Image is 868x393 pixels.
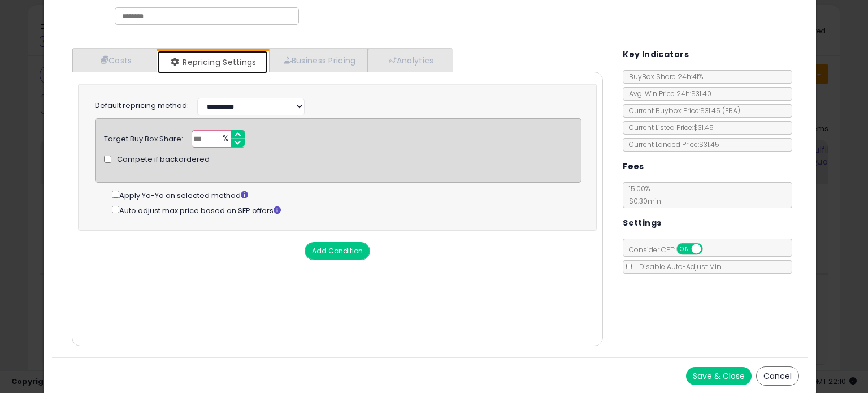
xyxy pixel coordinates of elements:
span: ON [678,244,692,254]
span: $31.45 [700,106,740,115]
span: OFF [701,244,719,254]
h5: Key Indicators [623,47,689,62]
label: Default repricing method: [95,101,189,111]
span: Compete if backordered [117,154,210,165]
a: Business Pricing [269,49,368,72]
div: Target Buy Box Share: [104,130,183,145]
button: Add Condition [305,242,370,260]
span: Current Landed Price: $31.45 [623,140,719,149]
div: Apply Yo-Yo on selected method [112,188,581,201]
a: Repricing Settings [157,51,268,74]
span: Current Buybox Price: [623,106,740,115]
div: Auto adjust max price based on SFP offers [112,204,581,217]
a: Costs [72,49,157,72]
span: BuyBox Share 24h: 41% [623,72,703,81]
span: Disable Auto-Adjust Min [633,262,721,271]
span: Current Listed Price: $31.45 [623,123,714,132]
button: Cancel [756,366,799,386]
span: Avg. Win Price 24h: $31.40 [623,89,711,98]
h5: Settings [623,216,661,230]
span: ( FBA ) [722,106,740,115]
button: Save & Close [686,367,752,385]
span: Consider CPT: [623,245,718,254]
a: Analytics [368,49,452,72]
span: 15.00 % [623,184,661,206]
span: % [216,131,234,148]
span: $0.30 min [623,196,661,206]
h5: Fees [623,159,644,174]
